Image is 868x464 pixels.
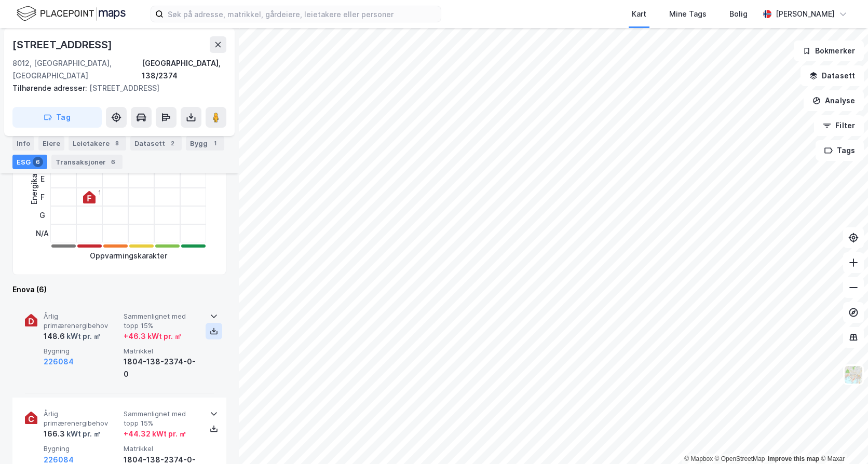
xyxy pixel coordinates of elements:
div: 1 [210,138,220,148]
div: [STREET_ADDRESS] [12,82,218,94]
div: + 46.3 kWt pr. ㎡ [124,330,182,343]
div: Enova (6) [12,283,226,296]
div: 8 [112,138,122,148]
div: 2 [167,138,178,148]
div: 6 [108,157,118,167]
div: Transaksjoner [51,155,123,169]
span: Sammenlignet med topp 15% [124,410,199,428]
div: Eiere [38,136,64,151]
a: OpenStreetMap [715,455,765,462]
button: Filter [814,115,864,136]
div: Info [12,136,34,151]
button: Bokmerker [794,40,864,61]
div: 166.3 [44,428,101,440]
a: Mapbox [684,455,713,462]
div: Leietakere [69,136,126,151]
span: Årlig primærenergibehov [44,410,119,428]
div: Kontrollprogram for chat [816,414,868,464]
div: Bolig [729,8,748,20]
div: [GEOGRAPHIC_DATA], 138/2374 [142,57,226,82]
div: 148.6 [44,330,101,343]
button: Tag [12,107,102,128]
div: Datasett [130,136,182,151]
div: [STREET_ADDRESS] [12,36,114,53]
div: Kart [632,8,646,20]
button: Analyse [804,90,864,111]
div: 6 [33,157,43,167]
span: Matrikkel [124,444,199,453]
div: 1804-138-2374-0-0 [124,356,199,380]
span: Bygning [44,347,119,356]
div: Oppvarmingskarakter [90,250,167,262]
div: kWt pr. ㎡ [65,428,101,440]
button: 226084 [44,356,74,368]
div: Energikarakter [28,153,40,204]
span: Matrikkel [124,347,199,356]
button: Tags [816,140,864,161]
iframe: Chat Widget [816,414,868,464]
img: logo.f888ab2527a4732fd821a326f86c7f29.svg [17,5,126,23]
input: Søk på adresse, matrikkel, gårdeiere, leietakere eller personer [164,6,441,22]
div: [PERSON_NAME] [776,8,835,20]
div: Mine Tags [669,8,707,20]
img: Z [844,365,863,385]
div: kWt pr. ㎡ [65,330,101,343]
button: Datasett [801,65,864,86]
span: Årlig primærenergibehov [44,312,119,330]
span: Bygning [44,444,119,453]
div: N/A [36,224,49,242]
span: Sammenlignet med topp 15% [124,312,199,330]
a: Improve this map [768,455,819,462]
div: G [36,206,49,224]
div: 1 [98,189,101,196]
div: F [36,188,49,206]
div: 8012, [GEOGRAPHIC_DATA], [GEOGRAPHIC_DATA] [12,57,142,82]
div: E [36,170,49,188]
div: Bygg [186,136,224,151]
div: + 44.32 kWt pr. ㎡ [124,428,186,440]
div: ESG [12,155,47,169]
span: Tilhørende adresser: [12,84,89,92]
